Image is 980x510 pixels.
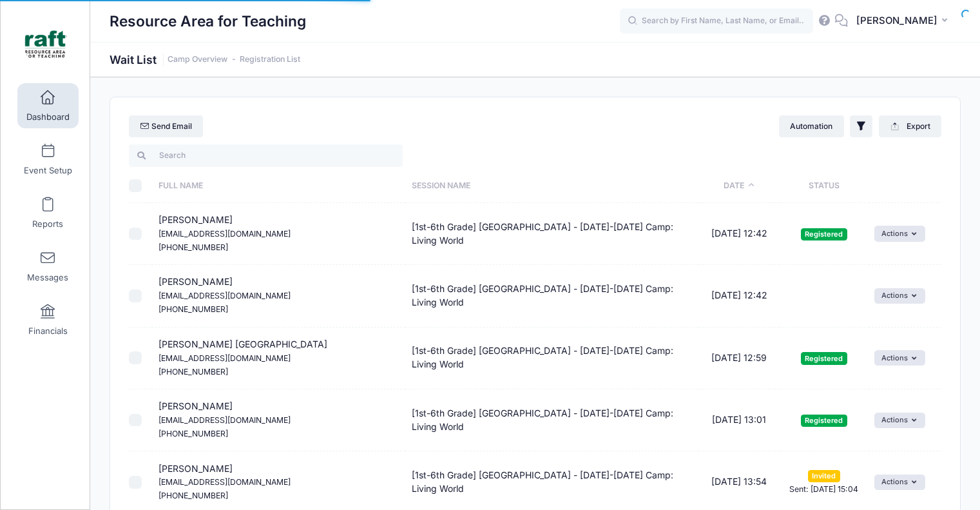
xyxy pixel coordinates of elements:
[789,484,858,494] small: Sent: [DATE] 15:04
[17,83,79,128] a: Dashboard
[110,6,306,36] h1: Resource Area for Teaching
[779,115,844,137] button: Automation
[801,415,847,427] span: Registered
[159,229,291,239] small: [EMAIL_ADDRESS][DOMAIN_NAME]
[27,272,68,283] span: Messages
[856,14,937,28] span: [PERSON_NAME]
[698,328,780,389] td: [DATE] 12:59
[869,169,941,203] th: : activate to sort column ascending
[168,55,227,64] a: Camp Overview
[698,265,780,327] td: [DATE] 12:42
[159,367,228,377] small: [PHONE_NUMBER]
[159,276,291,314] span: [PERSON_NAME]
[874,226,925,241] button: Actions
[24,165,72,176] span: Event Setup
[698,169,780,203] th: Date: activate to sort column descending
[698,389,780,451] td: [DATE] 13:01
[22,20,70,68] img: Resource Area for Teaching
[698,203,780,265] td: [DATE] 12:42
[17,190,79,235] a: Reports
[405,328,698,389] td: [1st-6th Grade] [GEOGRAPHIC_DATA] - [DATE]-[DATE] Camp: Living World
[874,475,925,490] button: Actions
[159,304,228,314] small: [PHONE_NUMBER]
[879,115,941,137] button: Export
[159,429,228,438] small: [PHONE_NUMBER]
[159,291,291,300] small: [EMAIL_ADDRESS][DOMAIN_NAME]
[848,6,961,36] button: [PERSON_NAME]
[28,326,68,337] span: Financials
[159,415,291,425] small: [EMAIL_ADDRESS][DOMAIN_NAME]
[110,53,300,66] h1: Wait List
[159,400,291,438] span: [PERSON_NAME]
[405,389,698,451] td: [1st-6th Grade] [GEOGRAPHIC_DATA] - [DATE]-[DATE] Camp: Living World
[405,203,698,265] td: [1st-6th Grade] [GEOGRAPHIC_DATA] - [DATE]-[DATE] Camp: Living World
[159,491,228,500] small: [PHONE_NUMBER]
[1,14,91,75] a: Resource Area for Teaching
[17,297,79,342] a: Financials
[26,112,70,123] span: Dashboard
[159,463,291,501] span: [PERSON_NAME]
[159,353,291,363] small: [EMAIL_ADDRESS][DOMAIN_NAME]
[808,470,840,482] span: Invited
[405,169,698,203] th: Session Name: activate to sort column ascending
[129,115,203,137] a: Send Email
[159,214,291,252] span: [PERSON_NAME]
[405,265,698,327] td: [1st-6th Grade] [GEOGRAPHIC_DATA] - [DATE]-[DATE] Camp: Living World
[801,352,847,364] span: Registered
[32,219,63,230] span: Reports
[159,477,291,487] small: [EMAIL_ADDRESS][DOMAIN_NAME]
[874,288,925,304] button: Actions
[780,169,868,203] th: Status: activate to sort column ascending
[17,137,79,182] a: Event Setup
[874,413,925,428] button: Actions
[152,169,405,203] th: Full Name: activate to sort column ascending
[159,242,228,252] small: [PHONE_NUMBER]
[17,244,79,289] a: Messages
[801,228,847,240] span: Registered
[620,8,813,34] input: Search by First Name, Last Name, or Email...
[159,338,327,377] span: [PERSON_NAME] [GEOGRAPHIC_DATA]
[874,350,925,366] button: Actions
[240,55,300,64] a: Registration List
[129,144,403,166] input: Search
